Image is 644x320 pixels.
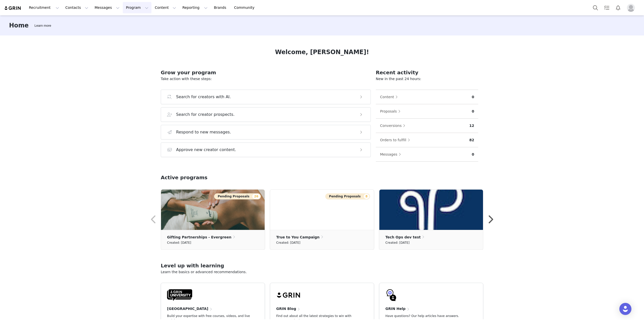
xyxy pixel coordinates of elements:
a: Community [231,2,260,13]
h3: Respond to new messages. [176,129,231,135]
h3: Search for creator prospects. [176,112,235,118]
button: Approve new creator content. [161,143,371,157]
button: Notifications [613,2,624,13]
img: 76d6b9ea-e9ca-4dbc-ab26-16f4416fb8c9.jpg [379,190,483,230]
button: Conversions [380,122,408,130]
div: Tooltip anchor [33,23,52,28]
small: Created: [DATE] [167,240,191,245]
button: Search for creators with AI. [161,90,371,104]
img: 893803a5-b532-4c6a-9145-0aafd38c9324.png [161,190,265,230]
p: Tech Ops dev test [385,234,421,240]
img: grin logo [4,6,22,11]
p: Learn the basics or advanced recommendations. [161,269,483,275]
button: Contacts [62,2,91,13]
h2: Recent activity [376,69,478,76]
a: Brands [211,2,231,13]
h3: Approve new creator content. [176,147,236,153]
button: Reporting [179,2,211,13]
h3: Search for creators with AI. [176,94,231,100]
h2: Active programs [161,174,208,181]
button: Search for creator prospects. [161,107,371,122]
h2: Grow your program [161,69,371,76]
img: fa1050e1-6e7f-4376-a91c-efa6096ef621.jpg [270,190,374,230]
img: placeholder-profile.jpg [627,4,635,12]
p: New in the past 24 hours: [376,76,478,82]
p: 12 [469,123,474,128]
p: Have questions? Our help articles have answers. [385,314,469,318]
p: 82 [469,137,474,143]
button: Search [590,2,601,13]
button: Messages [92,2,123,13]
p: 0 [472,94,474,100]
h4: [GEOGRAPHIC_DATA] [167,306,208,311]
p: 0 [472,109,474,114]
h4: GRIN Help [385,306,406,311]
img: grin-logo-black.svg [276,289,301,301]
h1: Welcome, [PERSON_NAME]! [275,48,369,57]
h4: GRIN Blog [276,306,296,311]
button: Profile [624,4,640,12]
p: Gifting Partnerships - Evergreen [167,234,231,240]
small: Created: [DATE] [385,240,410,245]
div: Open Intercom Messenger [619,303,631,315]
h3: Home [9,21,29,30]
button: Recruitment [26,2,62,13]
button: Respond to new messages. [161,125,371,139]
button: Orders to fulfill [380,136,413,144]
button: Content [152,2,179,13]
p: 0 [472,152,474,157]
button: Program [123,2,151,13]
p: Take action with these steps: [161,76,371,82]
button: Pending Proposals26 [214,193,261,199]
p: True to You Campaign [276,234,319,240]
small: Created: [DATE] [276,240,300,245]
button: Proposals [380,107,403,115]
button: Pending Proposals8 [325,193,370,199]
img: GRIN-help-icon.svg [385,289,397,301]
h2: Level up with learning [161,262,483,269]
button: Content [380,93,400,101]
button: Messages [380,150,404,158]
a: Tasks [601,2,612,13]
img: GRIN-University-Logo-Black.svg [167,289,192,301]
